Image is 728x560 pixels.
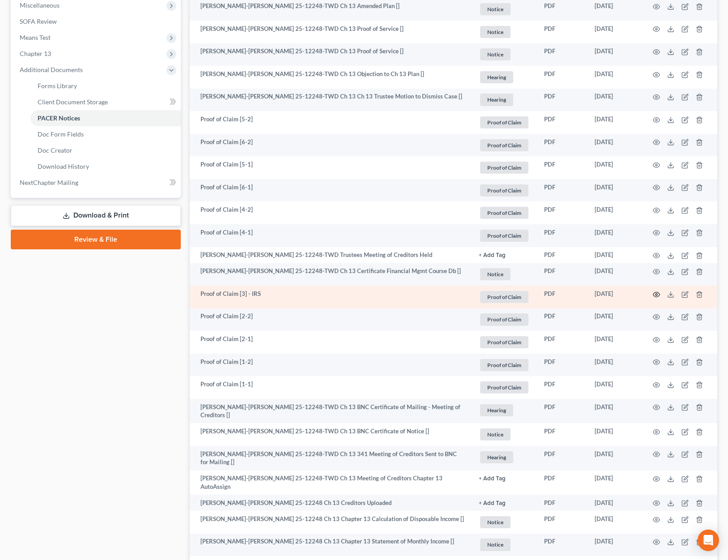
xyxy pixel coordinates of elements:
a: Forms Library [30,78,181,94]
button: + Add Tag [479,500,506,506]
td: [PERSON_NAME]-[PERSON_NAME] 25-12248 Ch 13 Chapter 13 Statement of Monthly Income [] [190,534,472,556]
td: [DATE] [588,134,642,157]
span: Proof of Claim [480,381,528,393]
span: Hearing [480,71,513,83]
td: Proof of Claim [1-1] [190,376,472,399]
td: [PERSON_NAME]-[PERSON_NAME] 25-12248-TWD Ch 13 Proof of Service [] [190,21,472,43]
span: Client Document Storage [38,98,108,106]
td: Proof of Claim [4-1] [190,224,472,247]
button: + Add Tag [479,476,506,482]
a: PACER Notices [30,110,181,126]
td: [DATE] [588,156,642,179]
a: Proof of Claim [479,380,530,395]
td: Proof of Claim [6-2] [190,134,472,157]
span: Hearing [480,94,513,106]
td: [DATE] [588,201,642,224]
a: Proof of Claim [479,228,530,243]
span: Notice [480,539,511,551]
span: Proof of Claim [480,313,528,325]
span: Notice [480,26,511,38]
span: Doc Creator [38,146,72,154]
a: Proof of Claim [479,290,530,304]
td: [DATE] [588,399,642,423]
span: Proof of Claim [480,139,528,151]
a: Notice [479,267,530,282]
td: [PERSON_NAME]-[PERSON_NAME] 25-12248-TWD Ch 13 341 Meeting of Creditors Sent to BNC for Mailing [] [190,446,472,470]
td: PDF [537,134,588,157]
td: PDF [537,224,588,247]
td: PDF [537,331,588,354]
a: Notice [479,537,530,552]
a: + Add Tag [479,251,530,259]
span: Proof of Claim [480,336,528,348]
td: [DATE] [588,423,642,446]
td: Proof of Claim [6-1] [190,179,472,202]
td: [DATE] [588,376,642,399]
td: PDF [537,470,588,495]
span: Proof of Claim [480,359,528,371]
a: Doc Creator [30,142,181,158]
a: Download History [30,158,181,175]
a: SOFA Review [13,13,181,30]
span: Proof of Claim [480,230,528,242]
td: [DATE] [588,511,642,534]
td: [PERSON_NAME]-[PERSON_NAME] 25-12248 Ch 13 Creditors Uploaded [190,495,472,511]
td: [DATE] [588,308,642,331]
a: Hearing [479,450,530,465]
td: Proof of Claim [2-2] [190,308,472,331]
a: Proof of Claim [479,205,530,220]
td: [DATE] [588,354,642,376]
a: Notice [479,25,530,39]
a: + Add Tag [479,499,530,507]
span: Forms Library [38,82,77,90]
td: [PERSON_NAME]-[PERSON_NAME] 25-12248-TWD Trustees Meeting of Creditors Held [190,247,472,263]
a: Notice [479,2,530,17]
td: PDF [537,89,588,111]
td: PDF [537,66,588,89]
span: Proof of Claim [480,116,528,128]
td: [PERSON_NAME]-[PERSON_NAME] 25-12248-TWD Ch 13 Certificate Financial Mgmt Course Db [] [190,263,472,286]
span: Notice [480,3,511,15]
a: Hearing [479,403,530,418]
a: Proof of Claim [479,183,530,198]
div: Open Intercom Messenger [698,530,719,551]
a: NextChapter Mailing [13,175,181,191]
td: PDF [537,376,588,399]
a: Proof of Claim [479,160,530,175]
span: SOFA Review [20,17,57,25]
td: PDF [537,21,588,43]
td: [DATE] [588,43,642,66]
span: PACER Notices [38,114,80,122]
a: Proof of Claim [479,115,530,130]
td: PDF [537,111,588,134]
td: PDF [537,201,588,224]
span: Proof of Claim [480,291,528,303]
td: [PERSON_NAME]-[PERSON_NAME] 25-12248-TWD Ch 13 Ch 13 Trustee Motion to Dismiss Case [] [190,89,472,111]
span: Hearing [480,404,513,416]
span: Miscellaneous [20,1,60,9]
span: Proof of Claim [480,162,528,174]
td: PDF [537,156,588,179]
span: Notice [480,428,511,440]
span: NextChapter Mailing [20,179,78,186]
span: Doc Form Fields [38,130,84,138]
td: [DATE] [588,534,642,556]
span: Proof of Claim [480,207,528,219]
a: Download & Print [11,205,181,226]
td: PDF [537,179,588,202]
a: Notice [479,515,530,530]
td: PDF [537,286,588,308]
td: PDF [537,399,588,423]
a: Doc Form Fields [30,126,181,142]
td: [DATE] [588,247,642,263]
a: Proof of Claim [479,312,530,327]
a: Notice [479,427,530,442]
td: [DATE] [588,446,642,470]
td: PDF [537,446,588,470]
td: [DATE] [588,89,642,111]
span: Notice [480,268,511,280]
td: [PERSON_NAME]-[PERSON_NAME] 25-12248-TWD Ch 13 BNC Certificate of Mailing - Meeting of Creditors [] [190,399,472,423]
td: [DATE] [588,470,642,495]
a: Proof of Claim [479,358,530,372]
td: Proof of Claim [5-1] [190,156,472,179]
